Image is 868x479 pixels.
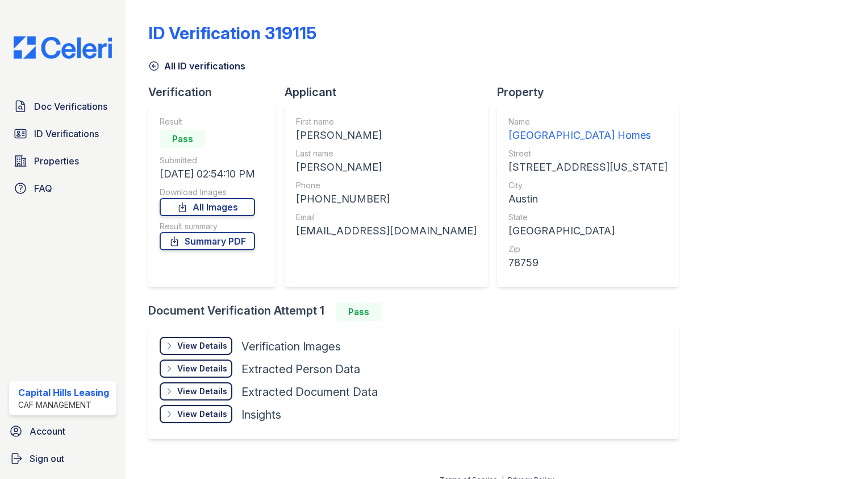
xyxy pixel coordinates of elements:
[9,150,116,172] a: Properties
[5,36,121,59] img: CE_Logo_Blue-a8612792a0a2168367f1c8372b55b34899dd931a85d93a1a3d3e32e68fde9ad4.png
[177,340,227,352] div: View Details
[508,223,667,239] div: [GEOGRAPHIC_DATA]
[160,221,255,232] div: Result summary
[160,198,255,216] a: All Images
[296,223,477,239] div: [EMAIL_ADDRESS][DOMAIN_NAME]
[160,187,255,198] div: Download Images
[148,59,245,73] a: All ID verifications
[148,303,688,321] div: Document Verification Attempt 1
[30,452,64,465] span: Sign out
[508,116,667,143] a: Name [GEOGRAPHIC_DATA] Homes
[296,180,477,191] div: Phone
[296,148,477,159] div: Last name
[508,159,667,175] div: [STREET_ADDRESS][US_STATE]
[34,100,107,113] span: Doc Verifications
[177,408,227,420] div: View Details
[241,361,360,377] div: Extracted Person Data
[336,303,381,321] div: Pass
[508,212,667,223] div: State
[34,127,99,141] span: ID Verifications
[285,84,497,100] div: Applicant
[9,95,116,118] a: Doc Verifications
[296,127,477,143] div: [PERSON_NAME]
[241,384,378,400] div: Extracted Document Data
[160,232,255,250] a: Summary PDF
[296,191,477,207] div: [PHONE_NUMBER]
[148,23,316,43] div: ID Verification 319115
[18,399,109,411] div: CAF Management
[508,243,667,255] div: Zip
[508,180,667,191] div: City
[508,116,667,127] div: Name
[508,255,667,271] div: 78759
[508,127,667,143] div: [GEOGRAPHIC_DATA] Homes
[497,84,688,100] div: Property
[9,122,116,145] a: ID Verifications
[34,181,52,195] span: FAQ
[160,130,205,148] div: Pass
[508,191,667,207] div: Austin
[9,177,116,200] a: FAQ
[30,424,65,438] span: Account
[296,116,477,127] div: First name
[34,154,79,168] span: Properties
[160,116,255,127] div: Result
[508,148,667,159] div: Street
[148,84,285,100] div: Verification
[160,166,255,182] div: [DATE] 02:54:10 PM
[5,420,121,443] a: Account
[241,338,341,354] div: Verification Images
[18,386,109,399] div: Capital Hills Leasing
[177,363,227,374] div: View Details
[177,386,227,397] div: View Details
[296,212,477,223] div: Email
[296,159,477,175] div: [PERSON_NAME]
[160,155,255,166] div: Submitted
[5,447,121,470] a: Sign out
[241,407,281,423] div: Insights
